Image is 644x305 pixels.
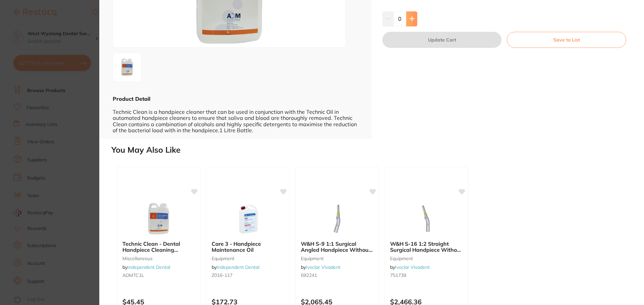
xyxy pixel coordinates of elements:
span: by [390,264,430,270]
a: Ivoclar Vivadent [306,264,340,270]
a: Independent Dental [217,264,259,270]
button: Save to List [507,32,626,48]
button: Update Cart [382,32,501,48]
h2: You May Also Like [111,145,641,155]
img: JndpZHRoPTE5MjA [115,55,139,79]
small: ADMTC1L [122,273,195,278]
small: miscellaneous [122,256,195,261]
img: W&H S-16 1:2 Straight Surgical Handpiece Without Light [405,202,448,235]
b: Technic Clean - Dental Handpiece Cleaning Solution [122,241,195,253]
b: W&H S-16 1:2 Straight Surgical Handpiece Without Light [390,241,463,253]
img: W&H S-9 1:1 Surgical Angled Handpiece Without Light [315,202,359,235]
span: by [212,264,259,270]
b: W&H S-9 1:1 Surgical Angled Handpiece Without Light [301,241,373,253]
small: equipment [390,256,463,261]
small: equipment [212,256,284,261]
span: by [301,264,340,270]
span: by [122,264,170,270]
a: Ivoclar Vivadent [395,264,430,270]
a: Independent Dental [127,264,170,270]
div: Technic Clean is a handpiece cleaner that can be used in conjunction with the Technic Oil in auto... [113,102,358,133]
small: Z016-117 [212,273,284,278]
small: 751739 [390,273,463,278]
small: equipment [301,256,373,261]
img: Technic Clean - Dental Handpiece Cleaning Solution [137,202,180,235]
b: Product Detail [113,95,150,102]
img: Care 3 - Handpiece Maintenance Oil [226,202,270,235]
small: 692241 [301,273,373,278]
b: Care 3 - Handpiece Maintenance Oil [212,241,284,253]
